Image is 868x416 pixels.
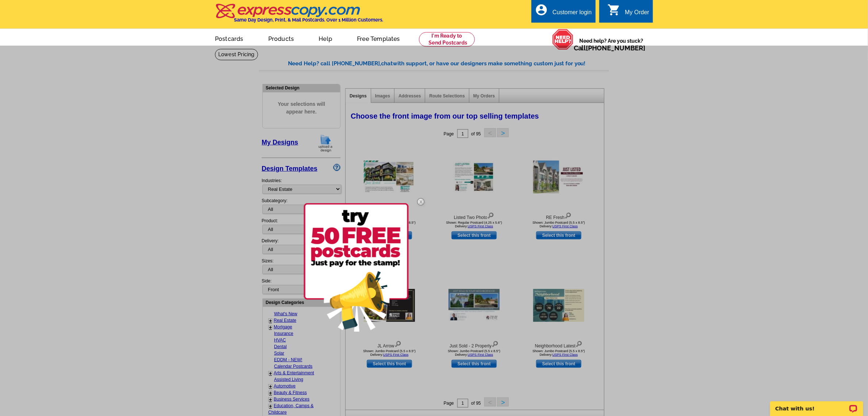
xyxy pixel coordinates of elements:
[574,44,646,52] span: Call
[234,17,383,23] h4: Same Day Design, Print, & Mail Postcards. Over 1 Million Customers.
[203,30,255,47] a: Postcards
[257,30,306,47] a: Products
[345,30,412,47] a: Free Templates
[535,8,592,17] a: account_circle Customer login
[553,9,592,19] div: Customer login
[552,29,574,50] img: help
[307,30,344,47] a: Help
[586,44,646,52] a: [PHONE_NUMBER]
[625,9,649,19] div: My Order
[607,3,621,16] i: shopping_cart
[765,393,868,416] iframe: LiveChat chat widget
[410,191,431,212] img: closebutton.png
[535,3,548,16] i: account_circle
[304,203,409,332] img: 50free.png
[607,8,649,17] a: shopping_cart My Order
[574,37,649,52] span: Need help? Are you stuck?
[215,9,383,23] a: Same Day Design, Print, & Mail Postcards. Over 1 Million Customers.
